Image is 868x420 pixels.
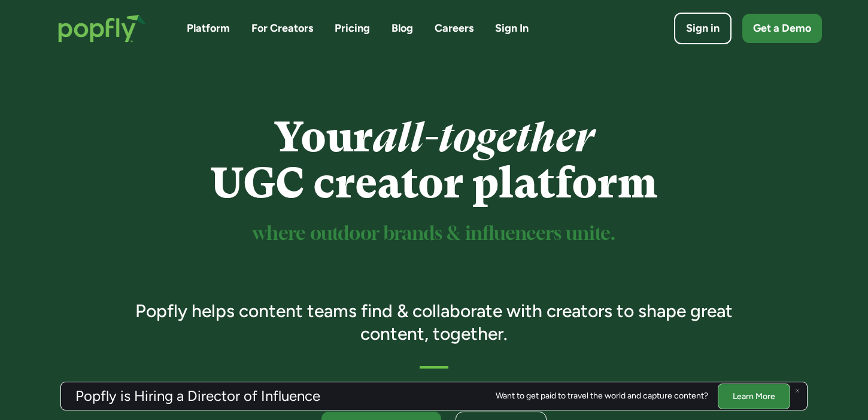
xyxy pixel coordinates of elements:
a: For Creators [251,21,313,36]
sup: where outdoor brands & influencers unite. [253,225,615,244]
div: Sign in [686,21,720,36]
a: Blog [391,21,413,36]
a: Get a Demo [742,14,822,43]
a: Pricing [335,21,370,36]
a: Sign In [495,21,529,36]
a: Learn More [718,383,790,409]
em: all-together [373,113,594,162]
a: Sign in [674,13,732,44]
a: Platform [187,21,230,36]
h1: Your UGC creator platform [119,114,750,206]
a: home [46,2,158,54]
div: Want to get paid to travel the world and capture content? [496,391,708,401]
h3: Popfly helps content teams find & collaborate with creators to shape great content, together. [119,300,750,345]
h3: Popfly is Hiring a Director of Influence [75,389,320,403]
div: Get a Demo [753,21,811,36]
a: Careers [435,21,474,36]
